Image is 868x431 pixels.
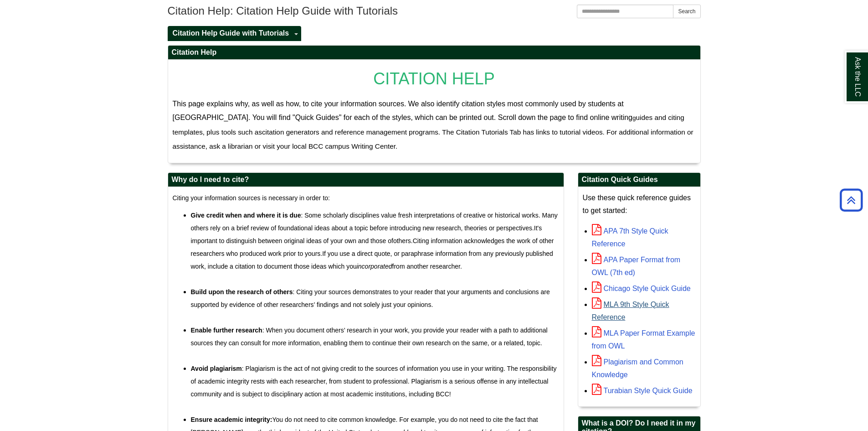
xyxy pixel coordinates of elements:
a: APA Paper Format from OWL (7th ed) [592,256,681,276]
span: others. [393,237,413,244]
span: : When you document others’ research in your work, you provide your reader with a path to additio... [191,327,548,347]
a: Citation Help Guide with Tutorials [168,26,292,41]
h2: Citation Help [168,46,700,60]
a: MLA Paper Format Example from OWL [592,329,695,350]
strong: Give credit when and where it is due [191,212,301,219]
button: Search [673,5,700,18]
span: It's important to distinguish between original ideas of your own and those of [191,224,542,244]
a: APA 7th Style Quick Reference [592,227,668,248]
a: Plagiarism and Common Knowledge [592,358,683,379]
span: Citation Help Guide with Tutorials [173,29,289,37]
span: citation generators and reference management programs. The Citation Tutorials Tab has links to tu... [173,128,693,151]
span: g [632,114,636,121]
a: MLA 9th Style Quick Reference [592,301,669,321]
span: CITATION HELP [373,69,495,88]
h2: Why do I need to cite? [168,173,564,187]
h2: Citation Quick Guides [578,173,700,187]
strong: Enable further research [191,327,262,334]
span: : Citing your sources demonstrates to your reader that your arguments and conclusions are support... [191,288,550,308]
strong: Avoid plagiarism [191,365,242,372]
span: Citing your information sources is necessary in order to: [173,194,330,202]
span: This page explains why, as well as how, to cite your information sources. We also identify citati... [173,100,636,121]
a: Chicago Style Quick Guide [592,285,691,292]
a: Turabian Style Quick Guide [592,387,693,395]
span: : Plagiarism is the act of not giving credit to the sources of information you use in your writin... [191,365,557,398]
em: incorporated [357,263,392,270]
div: Guide Pages [168,25,701,41]
a: Back to Top [837,194,866,206]
h1: Citation Help: Citation Help Guide with Tutorials [168,5,701,17]
strong: Ensure academic integrity: [191,416,272,423]
p: Use these quick reference guides to get started: [583,192,696,217]
span: : Some scholarly disciplines value fresh interpretations of creative or historical works. Many ot... [191,212,558,283]
span: uides and citing templates, plus tools such as [173,114,684,136]
strong: Build upon the research of others [191,288,293,296]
